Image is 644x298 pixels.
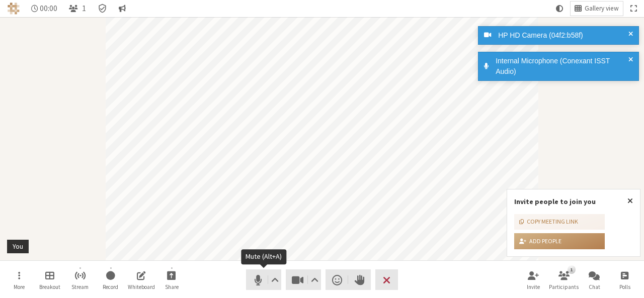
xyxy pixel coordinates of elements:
[571,2,623,16] button: Change layout
[580,266,608,293] button: Open chat
[519,217,578,226] div: Copy meeting link
[589,284,600,290] span: Chat
[128,284,155,290] span: Whiteboard
[527,284,540,290] span: Invite
[620,189,640,213] button: Close popover
[619,284,630,290] span: Polls
[127,266,155,293] button: Open shared whiteboard
[585,5,619,13] span: Gallery view
[165,284,179,290] span: Share
[268,269,281,290] button: Audio settings
[115,2,130,16] button: Conversation
[14,284,25,290] span: More
[514,233,605,249] button: Add people
[103,284,118,290] span: Record
[514,197,596,206] label: Invite people to join you
[97,266,125,293] button: Start recording
[375,269,398,290] button: End or leave meeting
[495,30,632,41] div: HP HD Camera (04f2:b58f)
[94,2,111,16] div: Meeting details Encryption enabled
[39,284,60,290] span: Breakout
[9,241,27,252] div: You
[36,266,64,293] button: Manage Breakout Rooms
[626,2,640,16] button: Fullscreen
[66,266,94,293] button: Start streaming
[8,3,20,15] img: Iotum
[71,284,89,290] span: Stream
[286,269,321,290] button: Stop video (Alt+V)
[611,266,639,293] button: Open poll
[308,269,321,290] button: Video setting
[549,284,579,290] span: Participants
[65,2,90,16] button: Open participant list
[492,56,632,77] div: Internal Microphone (Conexant ISST Audio)
[519,266,547,293] button: Invite participants (Alt+I)
[514,214,605,230] button: Copy meeting link
[5,266,33,293] button: Open menu
[550,266,578,293] button: Open participant list
[157,266,186,293] button: Start sharing
[27,2,62,16] div: Timer
[246,269,281,290] button: Mute (Alt+A)
[552,2,567,16] button: Using system theme
[348,269,371,290] button: Raise hand
[82,4,86,13] span: 1
[40,4,57,13] span: 00:00
[326,269,348,290] button: Send a reaction
[568,265,575,273] div: 1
